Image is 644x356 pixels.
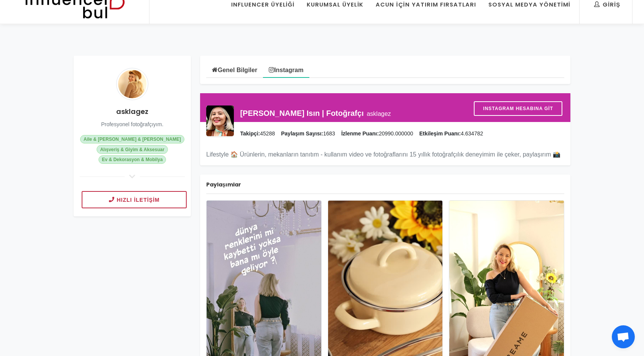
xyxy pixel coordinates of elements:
[80,106,185,117] h4: asklagez
[206,181,564,194] h5: Paylaşımlar
[206,105,234,136] img: dc3c5c085b058b5f5656cfcd274aeb15
[97,145,168,153] span: Alışveriş & Giyim & Aksesuar
[341,130,379,137] span: İzlenme Puanı:
[307,0,363,9] div: Kurumsal Üyelik
[612,325,635,348] div: Açık sohbet
[419,130,483,138] div: 4.634782
[80,135,184,143] span: Aile & [PERSON_NAME] & [PERSON_NAME]
[116,68,148,100] img: Avatar
[82,191,187,208] button: Hızlı İletişim
[341,130,413,138] div: 20990.000000
[200,144,570,165] div: Lifestyle 🏠 Ürünlerin, mekanların tanıtım - kullanım video ve fotoğraflarını 15 yıllık fotoğrafçı...
[240,109,363,117] span: [PERSON_NAME] Isın | Fotoğrafçı
[240,130,260,137] span: Takipçi:
[281,130,335,138] div: 1683
[206,62,263,77] a: Genel Bilgiler
[488,0,570,9] div: Sosyal Medya Yönetimi
[419,130,461,137] span: Etkileşim Puanı:
[101,121,164,127] small: Profesyonel fotoğrafçıyım.
[240,109,391,130] div: asklagez
[281,130,323,137] span: Paylaşım Sayısı:
[263,61,309,78] a: Instagram
[376,0,476,9] div: Acun İçin Yatırım Fırsatları
[594,0,620,9] div: Giriş
[99,155,166,164] span: Ev & Dekorasyon & Mobilya
[483,105,553,112] span: Instagram Hesabına Git
[474,101,562,116] a: Instagram Hesabına Git
[240,130,275,138] div: 45288
[231,0,295,9] div: Influencer Üyeliği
